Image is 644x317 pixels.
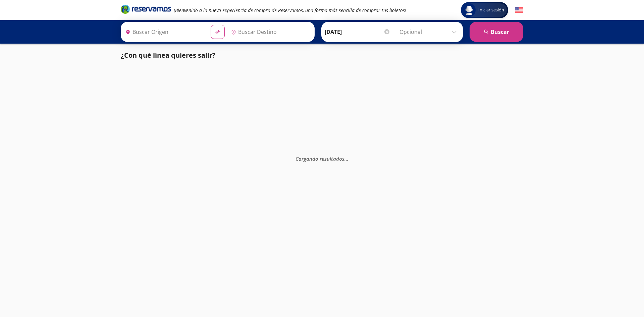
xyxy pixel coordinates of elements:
em: ¡Bienvenido a la nueva experiencia de compra de Reservamos, una forma más sencilla de comprar tus... [174,7,406,13]
span: . [344,155,346,162]
input: Buscar Origen [123,23,205,40]
a: Brand Logo [121,4,171,16]
button: English [515,6,523,14]
span: Iniciar sesión [476,7,507,13]
em: Cargando resultados [296,155,348,162]
p: ¿Con qué línea quieres salir? [121,50,216,60]
span: . [346,155,347,162]
button: Buscar [470,22,523,42]
input: Opcional [399,23,460,40]
input: Buscar Destino [228,23,311,40]
input: Elegir Fecha [325,23,390,40]
span: . [347,155,348,162]
i: Brand Logo [121,4,171,14]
